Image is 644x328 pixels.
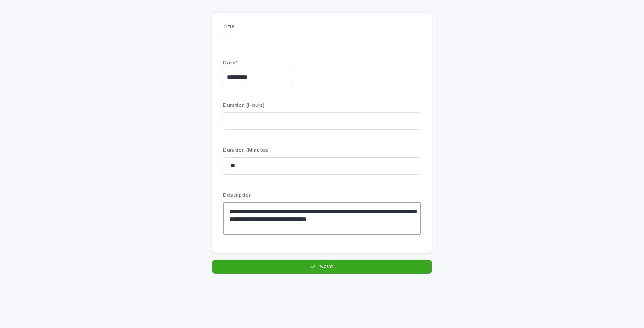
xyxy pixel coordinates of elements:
span: Date [223,60,238,66]
p: - [223,33,421,42]
span: Description [223,193,252,198]
span: Duration (Hours) [223,103,265,108]
button: Save [212,260,432,274]
span: Title [223,24,235,29]
span: Save [319,264,334,270]
span: Duration (Minutes) [223,148,270,153]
